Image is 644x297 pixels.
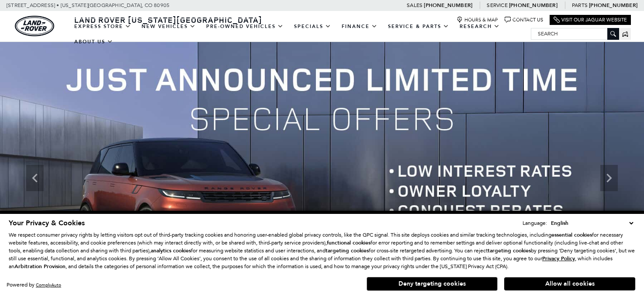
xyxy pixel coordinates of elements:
a: [PHONE_NUMBER] [424,2,472,9]
a: Pre-Owned Vehicles [201,19,289,34]
a: EXPRESS STORE [69,19,136,34]
a: [PHONE_NUMBER] [589,2,637,9]
img: Land Rover [15,16,54,36]
a: Research [454,19,505,34]
span: Land Rover [US_STATE][GEOGRAPHIC_DATA] [74,14,262,25]
button: Deny targeting cookies [367,277,498,291]
input: Search [531,28,619,39]
span: Parts [572,2,588,8]
strong: essential cookies [551,231,592,238]
a: Land Rover [US_STATE][GEOGRAPHIC_DATA] [69,14,267,25]
a: Visit Our Jaguar Website [554,17,627,23]
nav: Main Navigation [69,19,531,49]
strong: functional cookies [327,239,370,246]
a: [PHONE_NUMBER] [509,2,557,9]
a: Privacy Policy [542,255,575,262]
span: Service [487,2,507,8]
u: Privacy Policy [542,255,575,262]
strong: Arbitration Provision [14,263,66,270]
a: Contact Us [505,17,543,23]
a: Hours & Map [457,17,498,23]
a: Finance [336,19,383,34]
select: Language Select [549,219,635,227]
a: Specials [289,19,336,34]
a: Service & Parts [383,19,454,34]
a: ComplyAuto [36,282,61,288]
div: Next [600,165,618,191]
div: Previous [26,165,44,191]
strong: targeting cookies [325,247,369,254]
div: Powered by [7,282,61,288]
span: Your Privacy & Cookies [9,218,85,228]
strong: targeting cookies [488,247,531,254]
span: Sales [407,2,422,8]
a: [STREET_ADDRESS] • [US_STATE][GEOGRAPHIC_DATA], CO 80905 [7,2,170,8]
button: Allow all cookies [504,277,635,290]
a: About Us [69,34,118,49]
a: New Vehicles [136,19,201,34]
a: land-rover [15,16,54,36]
strong: analytics cookies [151,247,191,254]
p: We respect consumer privacy rights by letting visitors opt out of third-party tracking cookies an... [9,231,635,270]
div: Language: [523,220,547,226]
